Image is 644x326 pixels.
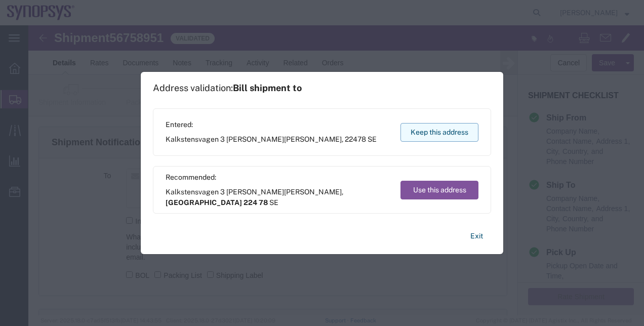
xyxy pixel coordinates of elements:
[166,134,377,145] span: Kalkstensvagen 3 [PERSON_NAME] ,
[400,123,478,142] button: Keep this address
[153,83,302,94] h1: Address validation:
[166,119,377,130] span: Entered:
[233,83,302,93] span: Bill shipment to
[400,181,478,199] button: Use this address
[244,198,268,207] span: 224 78
[345,135,366,143] span: 22478
[284,188,342,196] span: [PERSON_NAME]
[166,187,391,208] span: Kalkstensvagen 3 [PERSON_NAME] ,
[368,135,377,143] span: SE
[166,198,242,207] span: [GEOGRAPHIC_DATA]
[166,172,391,183] span: Recommended:
[462,227,491,245] button: Exit
[284,135,342,143] span: [PERSON_NAME]
[269,198,278,207] span: SE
